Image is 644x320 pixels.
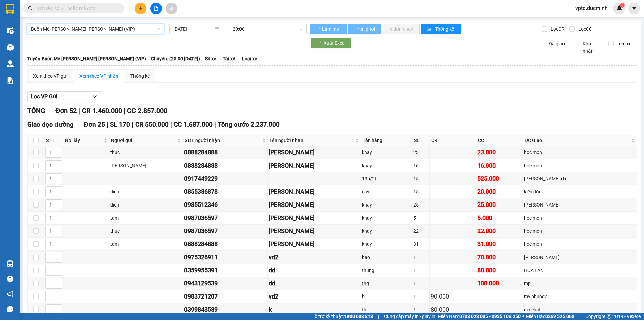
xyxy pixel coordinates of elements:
[268,264,361,277] td: dd
[184,279,266,288] div: 0943129539
[132,121,133,128] span: |
[65,137,102,144] span: Nơi lấy
[184,161,266,170] div: 0888284888
[524,175,636,182] div: [PERSON_NAME].dx
[268,238,361,251] td: hùng trứng
[607,314,611,319] span: copyright
[362,240,411,248] div: khay
[44,135,63,146] th: STT
[218,121,280,128] span: Tổng cước 2.237.000
[107,121,108,128] span: |
[110,188,182,195] div: diem
[315,27,321,31] span: loading
[268,146,361,159] td: hùng trứng
[7,44,14,51] img: warehouse-icon
[184,239,266,249] div: 0888284888
[316,41,324,45] span: loading
[268,277,361,290] td: dd
[110,149,182,156] div: thuc
[27,107,45,115] span: TỔNG
[431,292,475,301] div: 90.000
[268,251,361,264] td: vd2
[412,135,430,146] th: SL
[7,306,13,312] span: message
[84,121,105,128] span: Đơn 25
[183,198,267,212] td: 0985512346
[110,214,182,222] div: tam
[7,77,14,84] img: solution-icon
[269,148,360,157] div: [PERSON_NAME]
[183,277,267,290] td: 0943129539
[525,137,630,144] span: ĐC Giao
[223,55,237,62] span: Tài xế:
[169,6,174,11] span: aim
[621,3,623,8] span: 1
[362,254,411,261] div: bao
[184,253,266,262] div: 0975326911
[438,313,521,320] span: Miền Nam
[322,25,341,33] span: Làm mới
[362,306,411,313] div: th
[576,25,593,33] span: Lọc CC
[6,4,14,14] img: logo-vxr
[413,162,428,169] div: 16
[430,135,476,146] th: CR
[614,40,634,47] span: Trên xe
[413,188,428,195] div: 15
[524,227,636,235] div: hoc mon
[362,188,411,195] div: cây
[344,314,373,319] strong: 1900 633 818
[362,162,411,169] div: khay
[477,253,522,262] div: 70.000
[7,276,13,282] span: question-circle
[268,159,361,172] td: hùng trứng
[183,172,267,185] td: 0917449229
[269,253,360,262] div: vd2
[138,6,143,11] span: plus
[184,148,266,157] div: 0888284888
[362,293,411,300] div: b
[477,239,522,249] div: 31.000
[548,25,566,33] span: Lọc CR
[524,188,636,195] div: kiến đức
[205,55,218,62] span: Số xe:
[524,149,636,156] div: hoc mon
[311,38,351,48] button: Xuất Excel
[524,267,636,274] div: HOA LAN
[166,3,177,14] button: aim
[184,226,266,236] div: 0987036597
[384,313,436,320] span: Cung cấp máy in - giấy in:
[27,56,146,61] b: Tuyến: Buôn Mê [PERSON_NAME] [PERSON_NAME] (VIP)
[524,214,636,222] div: hoc mon
[477,226,522,236] div: 22.000
[324,39,345,47] span: Xuất Excel
[184,305,266,314] div: 0399843589
[110,227,182,235] div: thuc
[524,254,636,261] div: [PERSON_NAME]
[269,226,360,236] div: [PERSON_NAME]
[354,27,360,31] span: loading
[362,214,411,222] div: khay
[183,238,267,251] td: 0888284888
[183,303,267,316] td: 0399843589
[183,159,267,172] td: 0888284888
[183,251,267,264] td: 0975326911
[616,5,622,11] img: icon-new-feature
[37,5,116,12] input: Tìm tên, số ĐT hoặc mã đơn
[268,290,361,303] td: vd2
[413,201,428,209] div: 25
[184,174,266,183] div: 0917449229
[269,213,360,223] div: [PERSON_NAME]
[413,227,428,235] div: 22
[269,137,354,144] span: Tên người nhận
[111,137,176,144] span: Người gửi
[362,267,411,274] div: thung
[242,55,259,62] span: Loại xe:
[79,72,118,80] div: Xem theo VP nhận
[580,40,603,55] span: Kho nhận
[268,225,361,238] td: mau trứng
[545,314,574,319] strong: 0369 525 060
[476,135,523,146] th: CC
[413,267,428,274] div: 1
[92,94,97,99] span: down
